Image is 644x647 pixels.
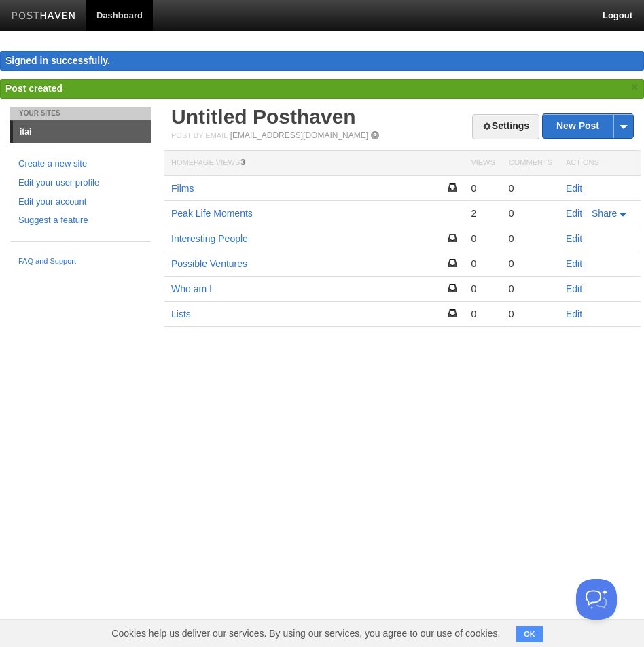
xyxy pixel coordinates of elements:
[543,114,633,138] a: New Post
[471,207,495,220] div: 2
[18,256,143,268] a: FAQ and Support
[502,151,559,176] th: Comments
[98,620,514,647] span: Cookies help us deliver our services. By using our services, you agree to our use of cookies.
[18,176,143,190] a: Edit your user profile
[13,121,151,143] a: itai
[471,182,495,194] div: 0
[18,213,143,228] a: Suggest a feature
[592,208,617,219] span: Share
[559,151,641,176] th: Actions
[171,283,212,294] a: Who am I
[471,258,495,270] div: 0
[516,626,543,642] button: OK
[171,131,228,139] span: Post by Email
[628,79,641,96] a: ×
[471,283,495,295] div: 0
[576,579,617,620] iframe: Help Scout Beacon - Open
[240,158,245,167] span: 3
[509,308,552,320] div: 0
[12,12,76,22] img: Posthaven-bar
[509,283,552,295] div: 0
[171,309,191,319] a: Lists
[164,151,464,176] th: Homepage Views
[5,83,62,94] span: Post created
[18,157,143,171] a: Create a new site
[509,207,552,220] div: 0
[566,283,582,294] a: Edit
[509,232,552,245] div: 0
[171,105,356,128] a: Untitled Posthaven
[171,208,253,219] a: Peak Life Moments
[18,195,143,209] a: Edit your account
[566,233,582,244] a: Edit
[509,258,552,270] div: 0
[566,258,582,269] a: Edit
[171,233,248,244] a: Interesting People
[566,183,582,194] a: Edit
[566,208,582,219] a: Edit
[464,151,501,176] th: Views
[566,309,582,319] a: Edit
[471,232,495,245] div: 0
[472,114,539,139] a: Settings
[171,183,194,194] a: Films
[230,130,368,140] a: [EMAIL_ADDRESS][DOMAIN_NAME]
[471,308,495,320] div: 0
[10,107,151,120] li: Your Sites
[509,182,552,194] div: 0
[171,258,247,269] a: Possible Ventures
